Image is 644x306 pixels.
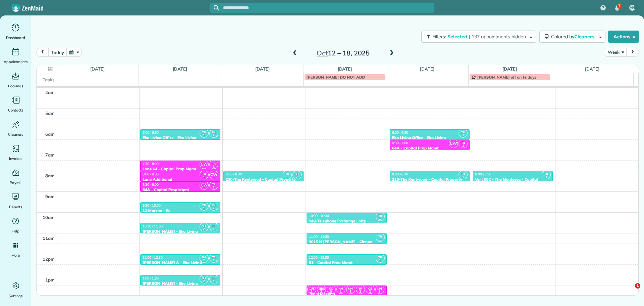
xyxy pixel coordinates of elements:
[585,66,599,72] a: [DATE]
[319,287,323,290] span: SH
[210,205,218,212] small: 2
[502,66,517,72] a: [DATE]
[574,34,596,40] span: Cleaners
[202,203,206,207] span: TR
[45,194,55,199] span: 9am
[4,58,28,65] span: Appointments
[202,224,206,228] span: SH
[3,216,29,234] a: Help
[210,5,219,10] button: Focus search
[225,177,302,182] div: 210-The Kentwood - Capital Property
[376,289,384,295] small: 3
[143,255,163,260] span: 12:00 - 12:30
[212,182,216,186] span: TR
[348,287,353,290] span: MH
[475,172,491,176] span: 8:00 - 8:30
[630,5,635,10] span: MH
[200,205,208,212] small: 1
[392,146,468,150] div: 64A - Capital Prop Mgmt
[226,172,242,176] span: 8:00 - 8:30
[214,5,219,10] svg: Focus search
[8,131,23,138] span: Cleaners
[143,203,161,208] span: 9:30 - 10:00
[542,174,550,180] small: 1
[43,256,55,262] span: 12pm
[200,226,208,232] small: 2
[6,34,25,41] span: Dashboard
[432,34,446,40] span: Filters:
[202,255,206,259] span: SH
[475,177,551,182] div: Unit 052 - The Montessa - Capital
[461,172,465,176] span: TR
[459,143,467,149] small: 1
[200,174,208,180] small: 1
[309,255,329,260] span: 12:00 - 12:30
[3,167,29,186] a: Payroll
[317,289,326,295] small: 2
[212,203,216,207] span: SH
[210,257,218,264] small: 1
[48,48,67,57] button: today
[142,260,218,265] div: [PERSON_NAME] A - Eko Living
[329,287,333,290] span: CC
[392,141,408,145] span: 6:30 - 7:00
[3,71,29,89] a: Bookings
[202,130,206,134] span: TR
[356,289,365,295] small: 2
[392,172,408,176] span: 8:00 - 8:30
[295,172,299,176] span: SH
[309,239,385,244] div: 3015 N [PERSON_NAME] - Circum
[209,170,218,179] span: CW
[310,287,314,290] span: CH
[12,228,20,234] span: Help
[359,287,362,290] span: TR
[539,31,605,43] button: Colored byCleaners
[212,224,216,228] span: TR
[418,31,536,43] a: Filters: Selected | 137 appointments hidden
[143,162,159,166] span: 7:30 - 8:00
[202,172,206,176] span: TR
[392,135,468,140] div: Eko Living Office - Eko Living
[309,219,385,223] div: 149-Telephone Exchange Lofts
[309,234,329,239] span: 11:00 - 11:30
[449,139,458,148] span: CW
[610,1,624,15] div: 7 unread notifications
[143,224,163,228] span: 10:30 - 11:00
[143,130,159,135] span: 6:00 - 6:30
[143,172,159,176] span: 8:00 - 8:30
[142,187,218,192] div: 64A - Capital Prop Mgmt
[306,75,365,80] span: [PERSON_NAME] DO NOT ADD
[200,257,208,264] small: 2
[3,119,29,138] a: Cleaners
[605,48,627,57] button: Week
[210,226,218,232] small: 1
[327,289,335,295] small: 3
[618,3,621,9] span: 7
[255,66,270,72] a: [DATE]
[45,131,55,137] span: 6am
[461,141,465,144] span: TR
[376,236,384,243] small: 1
[338,66,352,72] a: [DATE]
[9,155,22,162] span: Invoices
[308,289,316,295] small: 2
[43,235,55,241] span: 11am
[378,255,382,259] span: TR
[285,172,289,176] span: TR
[200,181,209,190] span: CW
[43,215,55,220] span: 10am
[376,257,384,264] small: 1
[337,289,345,295] small: 1
[143,182,159,187] span: 8:30 - 9:00
[142,281,218,286] div: [PERSON_NAME] - Eko Living
[551,34,597,40] span: Colored by
[346,289,355,295] small: 1
[3,22,29,41] a: Dashboard
[45,173,55,178] span: 8am
[3,191,29,210] a: Reports
[212,162,216,165] span: TR
[36,48,49,57] button: prev
[283,174,291,180] small: 1
[626,48,639,57] button: next
[368,287,372,290] span: CS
